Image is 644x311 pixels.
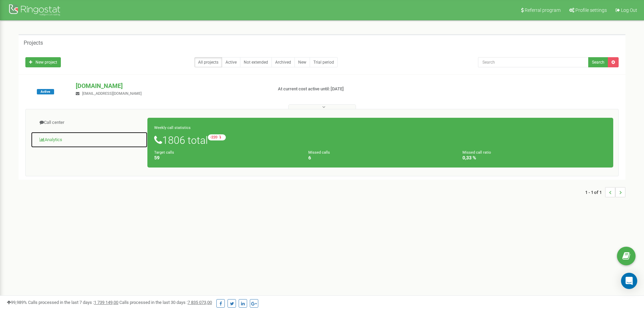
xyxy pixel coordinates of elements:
h1: 1806 total [154,134,606,146]
u: 1 739 149,00 [94,300,118,305]
span: Calls processed in the last 30 days : [119,300,212,305]
a: Active [222,57,240,67]
a: Call center [31,114,148,131]
h4: 0,33 % [462,155,606,160]
small: Weekly call statistics [154,126,191,130]
span: Calls processed in the last 7 days : [28,300,118,305]
small: Target calls [154,150,174,155]
small: Missed calls [308,150,330,155]
p: [DOMAIN_NAME] [76,82,267,90]
button: Search [588,57,608,67]
span: Referral program [525,7,560,13]
a: Analytics [31,132,148,148]
small: Missed call ratio [462,150,491,155]
h5: Projects [24,40,43,46]
input: Search [478,57,589,67]
h4: 59 [154,155,298,160]
a: Archived [271,57,295,67]
span: 1 - 1 of 1 [585,187,605,197]
h4: 6 [308,155,452,160]
span: Active [37,89,54,94]
span: [EMAIL_ADDRESS][DOMAIN_NAME] [82,91,142,96]
span: Profile settings [575,7,607,13]
span: 99,989% [7,300,27,305]
div: Open Intercom Messenger [621,273,637,289]
u: 7 835 073,00 [188,300,212,305]
a: New project [25,57,61,67]
span: Log Out [621,7,637,13]
a: Trial period [310,57,338,67]
nav: ... [585,180,625,204]
a: All projects [194,57,222,67]
a: New [294,57,310,67]
a: Not extended [240,57,272,67]
small: -220 [208,134,226,140]
p: At current cost active until: [DATE] [278,86,419,92]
